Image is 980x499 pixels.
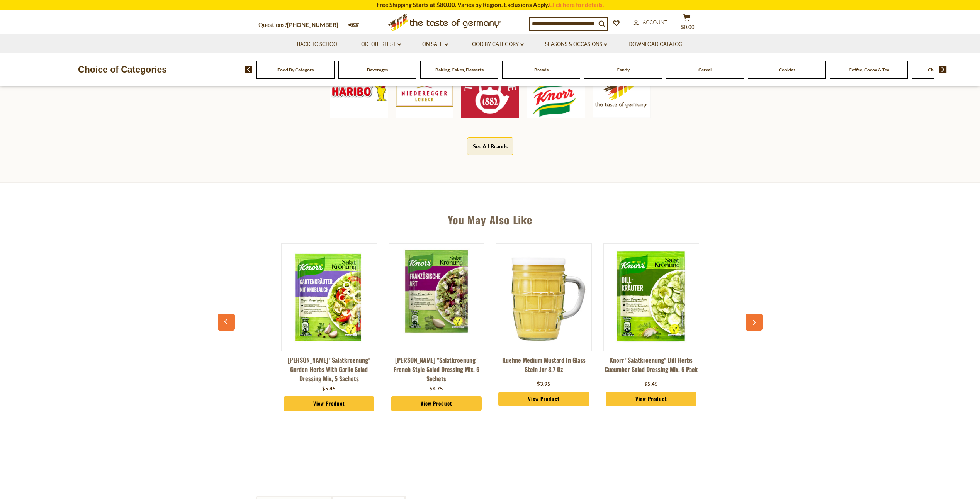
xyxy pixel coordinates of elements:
[603,355,699,378] a: Knorr "Salatkroenung" Dill Herbs Cucumber Salad Dressing Mix, 5 pack
[698,67,712,73] a: Cereal
[593,60,651,118] img: The Taste of Germany
[469,40,524,49] a: Food By Category
[461,60,519,118] img: Teekanne
[422,40,448,49] a: On Sale
[676,14,699,33] button: $0.00
[498,392,589,406] a: View Product
[606,392,697,406] a: View Product
[545,40,607,49] a: Seasons & Occasions
[322,385,336,393] div: $5.45
[644,380,658,388] div: $5.45
[435,67,484,73] a: Baking, Cakes, Desserts
[849,67,889,73] a: Coffee, Cocoa & Tea
[222,202,759,234] div: You May Also Like
[628,40,683,49] a: Download Catalog
[430,385,443,393] div: $4.75
[258,20,344,30] p: Questions?
[287,21,338,28] a: [PHONE_NUMBER]
[939,66,947,73] img: next arrow
[284,396,375,411] a: View Product
[496,355,592,378] a: Kuehne Medium Mustard in Glass Stein Jar 8.7 oz
[604,250,699,345] img: Knorr
[681,24,695,30] span: $0.00
[277,67,314,73] a: Food By Category
[534,67,549,73] a: Breads
[779,67,795,73] a: Cookies
[396,60,453,118] img: Niederegger
[537,380,550,388] div: $3.95
[330,60,388,118] img: Haribo
[643,19,667,25] span: Account
[361,40,401,49] a: Oktoberfest
[282,250,377,345] img: Knorr
[617,67,630,73] a: Candy
[389,355,484,383] a: [PERSON_NAME] "Salatkroenung" French Style Salad Dressing Mix, 5 sachets
[297,40,340,49] a: Back to School
[245,66,252,73] img: previous arrow
[281,355,377,383] a: [PERSON_NAME] "Salatkroenung" Garden Herbs with Garlic Salad Dressing Mix, 5 sachets
[527,60,585,118] img: Knorr
[496,250,591,345] img: Kuehne Medium Mustard in Glass Stein Jar 8.7 oz
[633,18,667,27] a: Account
[467,137,513,155] button: See All Brands
[928,67,974,73] a: Chocolate & Marzipan
[367,67,388,73] a: Beverages
[389,244,484,339] img: Knorr
[549,1,604,8] a: Click here for details.
[391,396,482,411] a: View Product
